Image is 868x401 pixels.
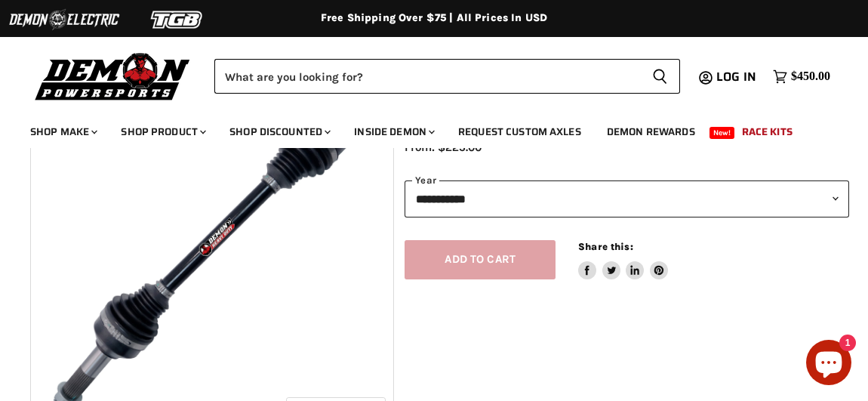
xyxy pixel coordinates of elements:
span: $450.00 [791,69,830,84]
span: Share this: [578,241,633,252]
input: Search [214,59,640,94]
a: Shop Discounted [218,116,340,147]
a: Inside Demon [343,116,444,147]
ul: Main menu [19,110,826,147]
span: Log in [716,67,756,86]
form: Product [214,59,680,94]
span: From: $225.00 [405,140,482,154]
aside: Share this: [578,240,668,280]
a: Shop Product [109,116,215,147]
img: TGB Logo 2 [121,5,234,34]
a: $450.00 [765,66,838,88]
a: Log in [709,70,765,84]
button: Search [640,59,680,94]
select: year [405,180,848,217]
img: Demon Electric Logo 2 [8,5,121,34]
a: Demon Rewards [596,116,706,147]
inbox-online-store-chat: Shopify online store chat [802,340,856,389]
a: Shop Make [19,116,106,147]
img: Demon Powersports [30,49,195,103]
a: Race Kits [731,116,804,147]
span: New! [709,127,735,139]
a: Request Custom Axles [447,116,593,147]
